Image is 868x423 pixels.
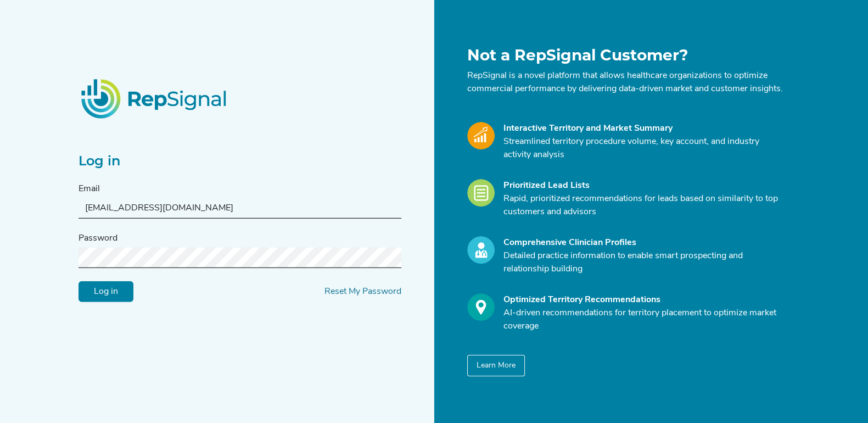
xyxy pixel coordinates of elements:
[467,293,495,321] img: Optimize_Icon.261f85db.svg
[68,65,242,131] img: RepSignalLogo.20539ed3.png
[467,236,495,264] img: Profile_Icon.739e2aba.svg
[503,307,783,333] p: AI-driven recommendations for territory placement to optimize market coverage
[467,179,495,207] img: Leads_Icon.28e8c528.svg
[467,69,783,96] p: RepSignal is a novel platform that allows healthcare organizations to optimize commercial perform...
[503,249,783,276] p: Detailed practice information to enable smart prospecting and relationship building
[503,122,783,135] div: Interactive Territory and Market Summary
[79,232,117,245] label: Password
[324,287,401,296] a: Reset My Password
[503,179,783,192] div: Prioritized Lead Lists
[503,135,783,162] p: Streamlined territory procedure volume, key account, and industry activity analysis
[503,192,783,219] p: Rapid, prioritized recommendations for leads based on similarity to top customers and advisors
[467,46,783,65] h1: Not a RepSignal Customer?
[79,153,401,169] h2: Log in
[79,182,100,196] label: Email
[503,236,783,249] div: Comprehensive Clinician Profiles
[503,293,783,307] div: Optimized Territory Recommendations
[467,355,525,376] button: Learn More
[79,281,133,302] input: Log in
[467,122,495,149] img: Market_Icon.a700a4ad.svg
